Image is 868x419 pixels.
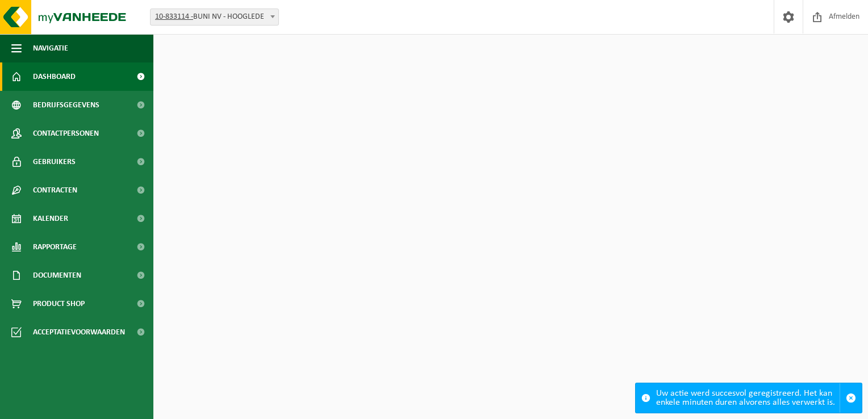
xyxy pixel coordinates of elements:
span: Gebruikers [33,148,76,176]
span: Acceptatievoorwaarden [33,318,125,346]
span: Documenten [33,261,81,290]
span: Bedrijfsgegevens [33,91,99,119]
tcxspan: Call 10-833114 - via 3CX [155,12,193,21]
span: Navigatie [33,34,68,62]
span: Rapportage [33,233,77,261]
span: Product Shop [33,290,85,318]
span: Contactpersonen [33,119,99,148]
span: 10-833114 - BUNI NV - HOOGLEDE [151,9,278,25]
span: Dashboard [33,62,76,91]
span: 10-833114 - BUNI NV - HOOGLEDE [150,9,279,26]
span: Kalender [33,204,68,233]
div: Uw actie werd succesvol geregistreerd. Het kan enkele minuten duren alvorens alles verwerkt is. [656,383,840,413]
span: Contracten [33,176,77,204]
